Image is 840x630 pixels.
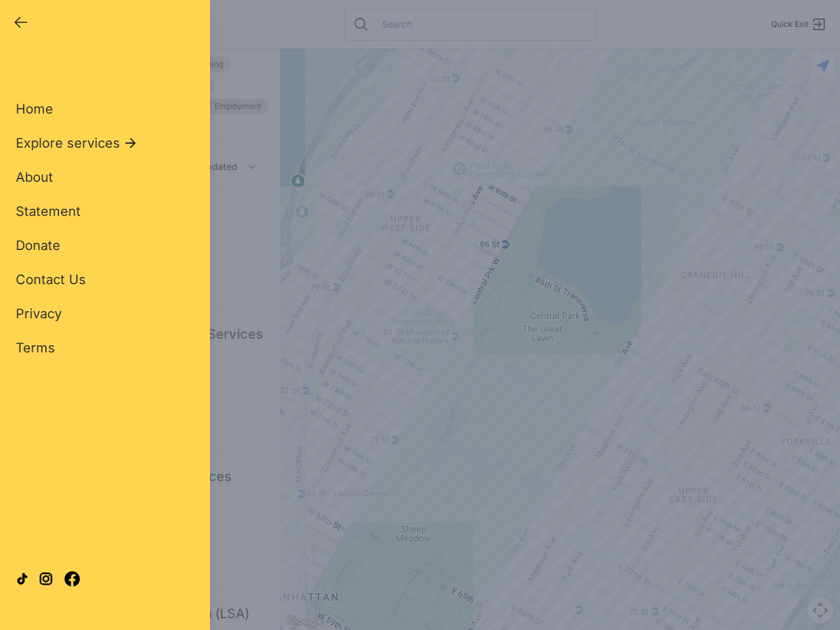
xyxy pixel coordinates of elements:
[16,202,81,220] a: Statement
[16,168,53,186] a: About
[16,238,60,253] span: Donate
[16,101,53,117] span: Home
[16,304,62,323] a: Privacy
[16,272,86,287] span: Contact Us
[16,236,60,255] a: Donate
[16,339,55,357] a: Terms
[16,203,81,219] span: Statement
[16,134,138,152] button: Explore services
[16,134,120,152] span: Explore services
[16,169,53,185] span: About
[16,306,62,322] span: Privacy
[16,270,86,289] a: Contact Us
[16,340,55,356] span: Terms
[16,100,53,118] a: Home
